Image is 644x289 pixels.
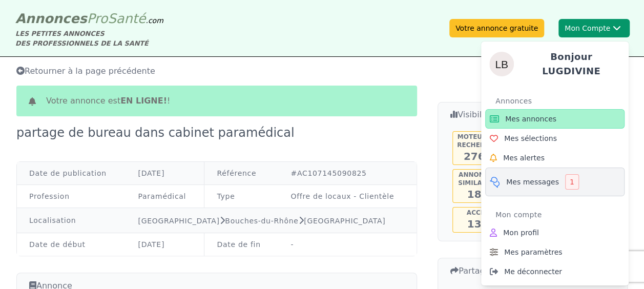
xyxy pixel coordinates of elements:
[565,174,579,190] div: 1
[485,262,625,281] a: Me déconnecter
[485,129,625,148] a: Mes sélections
[489,52,514,76] img: LUGDIVINE
[495,207,625,223] div: Mon compte
[485,109,625,129] a: Mes annonces
[454,209,502,217] h5: Accès
[17,162,126,185] td: Date de publication
[138,217,219,225] a: [GEOGRAPHIC_DATA]
[506,177,559,187] span: Mes messages
[454,133,502,149] h5: Moteur de recherche
[17,208,126,233] td: Localisation
[522,50,620,78] h4: Bonjour LUGDIVINE
[15,11,163,26] a: AnnoncesProSanté.com
[464,150,492,162] span: 2763
[204,233,278,256] td: Date de fin
[108,11,146,26] span: Santé
[503,153,545,163] span: Mes alertes
[17,233,126,256] td: Date de début
[16,67,25,75] i: Retourner à la liste
[485,223,625,242] a: Mon profil
[504,133,557,143] span: Mes sélections
[17,185,126,208] td: Profession
[15,11,87,26] span: Annonces
[454,171,502,187] h5: Annonces similaires
[278,233,417,256] td: -
[485,242,625,262] a: Mes paramètres
[467,218,489,230] span: 131
[485,148,625,168] a: Mes alertes
[46,95,170,107] span: Votre annonce est !
[126,162,204,185] td: [DATE]
[504,247,562,257] span: Mes paramètres
[485,168,625,196] a: Mes messages1
[495,93,625,109] div: Annonces
[126,233,204,256] td: [DATE]
[87,11,108,26] span: Pro
[146,16,163,25] span: .com
[304,217,385,225] a: [GEOGRAPHIC_DATA]
[450,264,615,277] h3: Partager cette annonce...
[449,19,544,37] a: Votre annonce gratuite
[204,162,278,185] td: Référence
[16,125,301,141] div: partage de bureau dans cabinet paramédical
[505,114,556,124] span: Mes annonces
[503,228,539,238] span: Mon profil
[225,217,298,225] a: Bouches-du-Rhône
[15,29,163,48] div: LES PETITES ANNONCES DES PROFESSIONNELS DE LA SANTÉ
[16,66,155,76] span: Retourner à la page précédente
[467,188,489,200] span: 187
[204,185,278,208] td: Type
[278,162,417,185] td: #AC107145090825
[290,192,394,200] a: Offre de locaux - Clientèle
[450,109,615,121] h3: Visibilité de l'annonce...
[120,96,167,106] b: en ligne!
[558,19,630,37] button: Mon CompteLUGDIVINEBonjour LUGDIVINEAnnoncesMes annoncesMes sélectionsMes alertesMes messages1Mon...
[138,192,186,200] a: Paramédical
[504,266,562,277] span: Me déconnecter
